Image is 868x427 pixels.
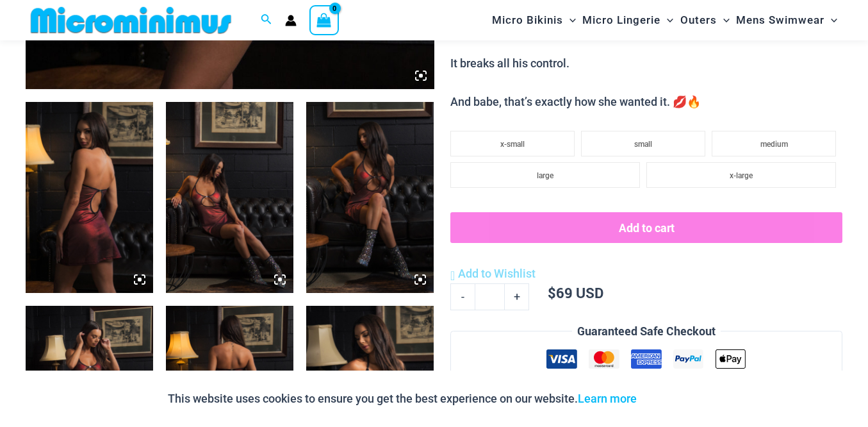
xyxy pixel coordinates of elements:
span: large [537,171,553,180]
span: Outers [680,4,717,37]
button: Accept [646,383,701,414]
span: x-large [730,171,753,180]
button: Add to cart [450,212,842,243]
li: medium [712,131,836,156]
nav: Site Navigation [487,2,842,38]
span: $ [548,283,556,302]
a: + [505,283,529,310]
li: x-small [450,131,575,156]
span: Menu Toggle [660,4,673,37]
span: medium [760,140,788,149]
span: Menu Toggle [824,4,837,37]
img: MM SHOP LOGO FLAT [26,6,236,35]
li: small [581,131,705,156]
legend: Guaranteed Safe Checkout [572,322,721,341]
span: Mens Swimwear [736,4,824,37]
a: OutersMenu ToggleMenu Toggle [677,4,733,37]
a: Micro LingerieMenu ToggleMenu Toggle [579,4,676,37]
img: Midnight Shimmer Red 5131 Dress [166,102,293,294]
span: Micro Bikinis [492,4,563,37]
a: Search icon link [261,12,272,28]
li: large [450,162,640,188]
span: small [634,140,652,149]
a: View Shopping Cart, empty [309,5,339,35]
a: Mens SwimwearMenu ToggleMenu Toggle [733,4,840,37]
li: x-large [646,162,836,188]
span: Micro Lingerie [582,4,660,37]
span: Menu Toggle [717,4,730,37]
a: Micro BikinisMenu ToggleMenu Toggle [489,4,579,37]
bdi: 69 USD [548,283,603,302]
a: Learn more [578,392,637,405]
img: Midnight Shimmer Red 5131 Dress [26,102,153,294]
span: Menu Toggle [563,4,576,37]
span: Add to Wishlist [458,267,536,280]
span: x-small [500,140,525,149]
input: Product quantity [475,283,505,310]
a: Account icon link [285,15,297,26]
img: Midnight Shimmer Red 5131 Dress [306,102,434,294]
p: This website uses cookies to ensure you get the best experience on our website. [168,389,637,408]
a: Add to Wishlist [450,264,536,283]
a: - [450,283,475,310]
